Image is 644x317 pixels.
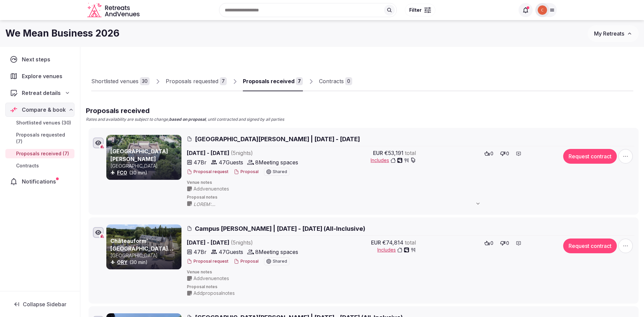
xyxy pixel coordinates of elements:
span: 8 Meeting spaces [255,158,298,166]
span: 47 Guests [219,248,243,256]
div: 0 [345,77,352,85]
span: Venue notes [187,269,634,275]
button: Filter [405,4,435,16]
a: Contracts [5,161,74,170]
span: 0 [506,240,509,247]
button: 0 [498,149,511,158]
span: 0 [490,240,493,247]
span: Explore venues [22,72,65,80]
button: Collapse Sidebar [5,297,74,312]
p: Rates and availability are subject to change, , until contracted and signed by all parties [86,117,284,122]
p: [GEOGRAPHIC_DATA] [110,252,180,259]
span: Venue notes [187,180,634,186]
span: Shortlisted venues (30) [16,119,71,126]
span: 0 [490,150,493,157]
a: Notifications [5,174,74,189]
button: 0 [482,149,495,158]
div: (30 min) [110,259,180,266]
a: Explore venues [5,69,74,83]
div: 7 [220,77,227,85]
span: Compare & book [22,106,66,114]
button: Proposal request [187,259,228,264]
div: Shortlisted venues [91,77,139,85]
a: Proposals requested (7) [5,130,74,146]
span: Proposal notes [187,195,634,200]
span: EUR [373,149,383,157]
span: Proposals received (7) [16,150,69,157]
a: Proposals requested7 [166,72,227,91]
span: Collapse Sidebar [23,301,66,308]
button: Request contract [563,149,617,164]
span: EUR [371,239,381,247]
strong: based on proposal [169,117,206,122]
span: ( 5 night s ) [231,150,253,156]
button: 0 [482,239,495,248]
div: Contracts [319,77,344,85]
span: Shared [273,259,287,263]
svg: Retreats and Venues company logo [87,3,141,18]
a: Proposals received (7) [5,149,74,158]
span: My Retreats [594,30,624,37]
p: [GEOGRAPHIC_DATA] [110,163,180,169]
span: Shared [273,170,287,174]
button: My Retreats [588,25,639,42]
a: Proposals received7 [243,72,303,91]
button: Proposal request [187,169,228,175]
button: Request contract [563,239,617,253]
span: [GEOGRAPHIC_DATA][PERSON_NAME] | [DATE] - [DATE] [195,135,360,143]
button: FCO [117,169,127,176]
div: 30 [140,77,150,85]
span: 8 Meeting spaces [255,248,298,256]
button: Includes [371,157,416,164]
span: Filter [409,7,422,13]
span: Add venue notes [194,186,229,192]
span: Proposals requested (7) [16,131,72,145]
span: ( 5 night s ) [231,239,253,246]
a: Contracts0 [319,72,352,91]
button: Proposal [234,259,259,264]
span: 0 [506,150,509,157]
h1: We Mean Business 2026 [5,27,119,40]
a: FCO [117,170,127,175]
a: Visit the homepage [87,3,141,18]
img: Catalina [538,5,547,15]
h2: Proposals received [86,106,284,115]
span: €53,191 [384,149,404,157]
button: 0 [498,239,511,248]
span: 47 Guests [219,158,243,166]
span: Add venue notes [194,275,229,282]
span: total [405,239,416,247]
div: 7 [296,77,303,85]
a: Next steps [5,52,74,66]
a: ORY [117,259,127,265]
span: Next steps [22,55,53,63]
button: ORY [117,259,127,266]
span: Campus [PERSON_NAME] | [DATE] - [DATE] (All-Inclusive) [195,224,365,233]
span: Retreat details [22,89,61,97]
div: (30 min) [110,169,180,176]
button: Includes [377,247,416,253]
span: Contracts [16,162,39,169]
span: 47 Br [194,158,207,166]
a: [GEOGRAPHIC_DATA][PERSON_NAME] [110,148,168,162]
button: Proposal [234,169,259,175]
span: [DATE] - [DATE] [187,239,305,247]
span: €74,814 [382,239,404,247]
span: Add proposal notes [194,290,235,297]
span: Notifications [22,177,59,186]
span: 47 Br [194,248,207,256]
div: Proposals received [243,77,294,85]
span: total [405,149,416,157]
a: Châteauform’ [GEOGRAPHIC_DATA][PERSON_NAME] [110,237,173,259]
span: LOREM: Ipsu Dolor Sitam Consecte adi e. 73 seddo ei tempo, in utlab: 4) e. 62 dolor mag aliquae a... [194,201,487,208]
a: Shortlisted venues30 [91,72,150,91]
div: Proposals requested [166,77,218,85]
span: [DATE] - [DATE] [187,149,305,157]
span: Proposal notes [187,284,634,290]
a: Shortlisted venues (30) [5,118,74,127]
